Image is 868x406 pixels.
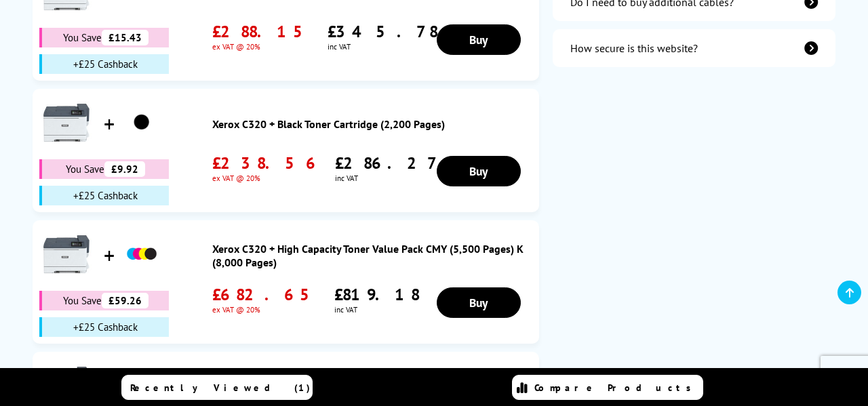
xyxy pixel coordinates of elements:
div: +£25 Cashback [39,317,169,337]
span: inc VAT [328,42,437,52]
img: Xerox C320 + Black Toner Cartridge (2,200 Pages) [39,96,94,150]
span: £286.27 [335,153,440,174]
div: You Save [39,291,169,310]
span: ex VAT @ 20% [212,305,321,314]
span: Recently Viewed (1) [130,382,311,394]
span: Compare Products [534,382,698,394]
span: £819.18 [334,284,419,305]
span: ex VAT @ 20% [212,42,314,52]
img: Xerox C320 + High Capacity Toner Value Pack CMY (5,500 Pages) K (8,000 Pages) [39,227,94,281]
span: £9.92 [104,161,145,177]
span: £15.43 [102,30,149,45]
div: +£25 Cashback [39,54,169,74]
a: Buy [437,24,520,55]
span: £345.78 [328,21,437,42]
div: +£25 Cashback [39,186,169,205]
span: £682.65 [212,284,321,305]
img: Xerox C320 + Black Toner Cartridge (2,200 Pages) [125,106,159,140]
img: Xerox C320 + High Capacity Toner Value Pack CMY (5,500 Pages) K (8,000 Pages) [125,237,159,271]
a: secure-website [553,29,835,67]
div: You Save [39,159,169,179]
a: Recently Viewed (1) [121,375,313,400]
span: £238.56 [212,153,321,174]
span: inc VAT [335,174,440,183]
div: How secure is this website? [570,41,698,55]
a: Xerox C320 + Black Toner Cartridge (2,200 Pages) [212,117,532,131]
span: £288.15 [212,21,314,42]
a: Buy [437,287,520,318]
span: ex VAT @ 20% [212,174,321,183]
a: Xerox C320 + High Capacity Toner Value Pack CMY (5,500 Pages) K (8,000 Pages) [212,242,532,269]
a: Buy [437,156,520,186]
a: Compare Products [512,375,703,400]
span: £59.26 [102,293,149,308]
div: You Save [39,28,169,47]
span: inc VAT [334,305,419,314]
